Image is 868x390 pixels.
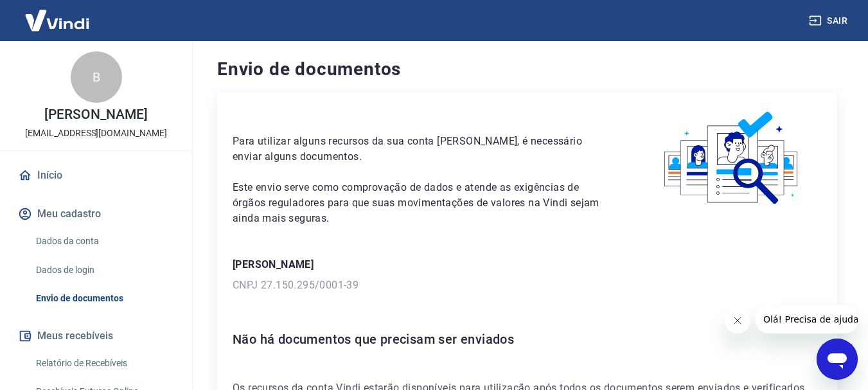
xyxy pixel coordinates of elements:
[44,108,147,121] p: [PERSON_NAME]
[25,127,167,140] p: [EMAIL_ADDRESS][DOMAIN_NAME]
[15,1,99,40] img: Vindi
[31,350,177,377] a: Relatório de Recebíveis
[15,322,177,350] button: Meus recebíveis
[725,308,750,333] iframe: Fechar mensagem
[233,134,612,164] p: Para utilizar alguns recursos da sua conta [PERSON_NAME], é necessário enviar alguns documentos.
[642,108,822,209] img: waiting_documents.41d9841a9773e5fdf392cede4d13b617.svg
[31,257,177,283] a: Dados de login
[31,285,177,312] a: Envio de documentos
[233,180,612,226] p: Este envio serve como comprovação de dados e atende as exigências de órgãos reguladores para que ...
[233,278,822,293] p: CNPJ 27.150.295/0001-39
[15,200,177,228] button: Meu cadastro
[233,257,822,272] p: [PERSON_NAME]
[8,9,108,19] span: Olá! Precisa de ajuda?
[806,9,853,33] button: Sair
[233,329,822,350] h6: Não há documentos que precisam ser enviados
[817,339,858,380] iframe: Botão para abrir a janela de mensagens
[71,51,122,103] div: B
[15,161,177,190] a: Início
[756,305,858,333] iframe: Mensagem da empresa
[217,57,837,82] h4: Envio de documentos
[31,228,177,254] a: Dados da conta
